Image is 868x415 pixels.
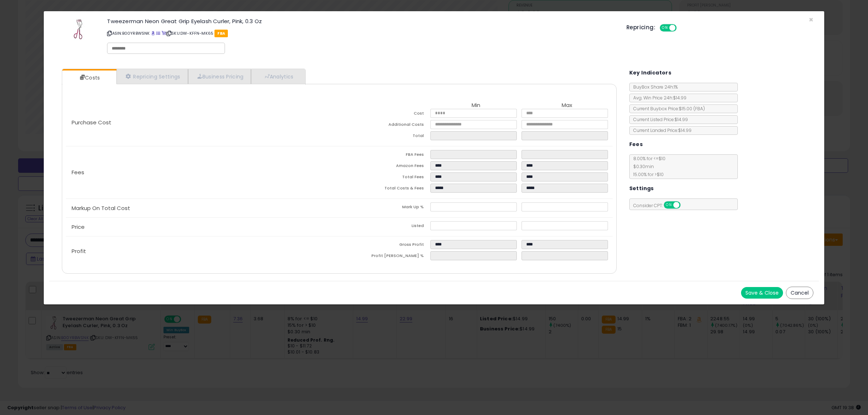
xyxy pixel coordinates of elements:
[630,155,665,177] span: 8.00 % for <= $10
[339,109,430,120] td: Cost
[664,202,673,208] span: ON
[339,240,430,251] td: Gross Profit
[630,116,688,123] span: Current Listed Price: $14.99
[339,150,430,161] td: FBA Fees
[339,131,430,142] td: Total
[66,120,339,125] p: Purchase Cost
[741,287,783,299] button: Save & Close
[630,84,678,90] span: BuyBox Share 24h: 1%
[430,102,522,109] th: Min
[786,287,813,299] button: Cancel
[630,171,664,177] span: 15.00 % for > $10
[679,106,705,112] span: $15.00
[660,25,669,31] span: ON
[251,69,305,84] a: Analytics
[214,30,228,37] span: FBA
[151,30,155,36] a: BuyBox page
[809,14,813,25] span: ×
[630,127,692,133] span: Current Landed Price: $14.99
[162,30,166,36] a: Your listing only
[339,202,430,214] td: Mark Up %
[188,69,251,84] a: Business Pricing
[339,221,430,232] td: Listed
[339,184,430,195] td: Total Costs & Fees
[156,30,160,36] a: All offer listings
[630,202,690,209] span: Consider CPT:
[630,95,686,101] span: Avg. Win Price 24h: $14.99
[67,18,89,40] img: 31eGT+u8vAL._SL60_.jpg
[339,120,430,131] td: Additional Costs
[676,25,687,31] span: OFF
[693,106,705,112] span: ( FBA )
[66,224,339,230] p: Price
[629,184,654,193] h5: Settings
[679,202,691,208] span: OFF
[339,251,430,262] td: Profit [PERSON_NAME] %
[626,25,655,30] h5: Repricing:
[630,106,705,112] span: Current Buybox Price:
[339,172,430,184] td: Total Fees
[62,70,116,85] a: Costs
[629,68,672,77] h5: Key Indicators
[630,163,654,170] span: $0.30 min
[629,140,643,149] h5: Fees
[66,205,339,211] p: Markup On Total Cost
[522,102,613,109] th: Max
[339,161,430,172] td: Amazon Fees
[116,69,188,84] a: Repricing Settings
[66,248,339,254] p: Profit
[107,18,616,24] h3: Tweezerman Neon Great Grip Eyelash Curler, Pink, 0.3 Oz
[107,27,616,39] p: ASIN: B00YRBWSNK | SKU: DW-KFFN-MK65
[66,170,339,175] p: Fees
